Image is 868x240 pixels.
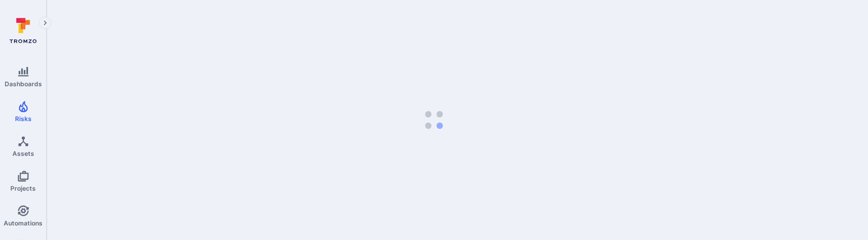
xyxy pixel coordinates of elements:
[15,115,32,123] span: Risks
[12,150,34,157] span: Assets
[39,17,51,29] button: Expand navigation menu
[41,19,49,28] i: Expand navigation menu
[5,80,42,88] span: Dashboards
[10,184,36,192] span: Projects
[4,219,43,227] span: Automations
